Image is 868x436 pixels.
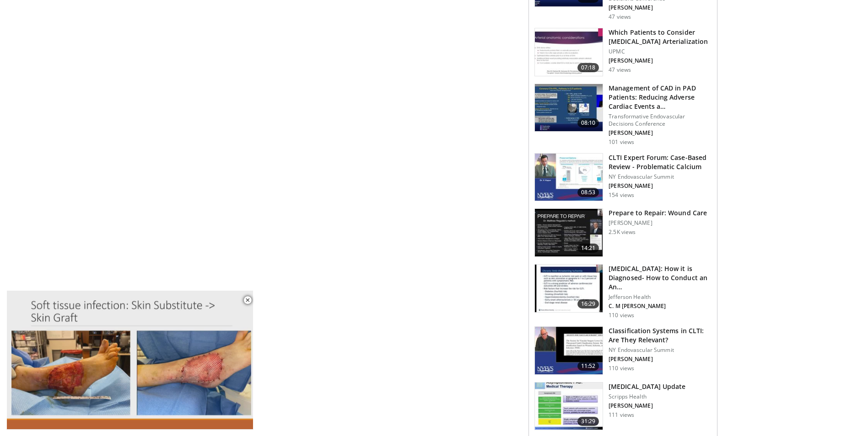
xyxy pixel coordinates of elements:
a: 16:29 [MEDICAL_DATA]: How it is Diagnosed- How to Conduct an An… Jefferson Health C. M [PERSON_NA... [534,264,712,319]
p: 154 views [609,191,634,199]
a: 07:18 Which Patients to Consider [MEDICAL_DATA] Arterialization UPMC [PERSON_NAME] 47 views [534,28,712,76]
img: de61e54c-41ea-4889-a24c-5353f16de9aa.150x105_q85_crop-smart_upscale.jpg [535,327,603,374]
p: [PERSON_NAME] [609,356,712,363]
video-js: Video Player [6,291,253,430]
a: 08:10 Management of CAD in PAD Patients: Reducing Adverse Cardiac Events a… Transformative Endova... [534,84,712,146]
h3: Prepare to Repair: Wound Care [609,208,707,218]
button: Close [238,291,257,310]
a: 11:52 Classification Systems in CLTI: Are They Relevant? NY Endovascular Summit [PERSON_NAME] 110... [534,326,712,375]
span: 08:10 [577,118,599,128]
span: 14:21 [577,244,599,253]
p: Transformative Endovascular Decisions Conference [609,113,712,128]
p: [PERSON_NAME] [609,129,712,137]
h3: [MEDICAL_DATA]: How it is Diagnosed- How to Conduct an An… [609,264,712,292]
span: 07:18 [577,63,599,72]
img: e03f729b-efcf-4af0-b63b-fb89a1a3c607.150x105_q85_crop-smart_upscale.jpg [535,28,603,76]
p: NY Endovascular Summit [609,173,712,181]
h3: Classification Systems in CLTI: Are They Relevant? [609,326,712,345]
h3: Management of CAD in PAD Patients: Reducing Adverse Cardiac Events a… [609,84,712,111]
a: 14:21 Prepare to Repair: Wound Care [PERSON_NAME] 2.5K views [534,208,712,257]
span: 31:29 [577,417,599,426]
a: 08:53 CLTI Expert Forum: Case-Based Review - Problematic Calcium NY Endovascular Summit [PERSON_N... [534,153,712,202]
p: 101 views [609,138,634,146]
h3: [MEDICAL_DATA] Update [609,382,685,391]
span: 16:29 [577,299,599,308]
h3: Which Patients to Consider [MEDICAL_DATA] Arterialization [609,28,712,46]
img: 6a285e04-3511-4a7c-b28b-d20c142bad3b.150x105_q85_crop-smart_upscale.jpg [535,154,603,201]
img: 1e493930-c680-480f-a2f4-5b42e5641919.150x105_q85_crop-smart_upscale.jpg [535,383,603,430]
span: 08:53 [577,188,599,197]
img: d6bfa6c0-5ced-47c6-9e14-924505b0e9de.150x105_q85_crop-smart_upscale.jpg [535,84,603,132]
p: [PERSON_NAME] [609,219,707,227]
p: Scripps Health [609,393,685,400]
p: UPMC [609,48,712,55]
img: cfebae89-140f-41b4-8e3d-008137a112d1.150x105_q85_crop-smart_upscale.jpg [535,265,603,312]
p: [PERSON_NAME] [609,4,712,11]
p: 110 views [609,365,634,372]
span: 11:52 [577,362,599,371]
p: 111 views [609,411,634,419]
p: [PERSON_NAME] [609,402,685,409]
p: 110 views [609,312,634,319]
p: NY Endovascular Summit [609,346,712,354]
p: [PERSON_NAME] [609,182,712,190]
img: 3c47ed2b-aa8f-4c4a-b2ae-81b215dfd438.150x105_q85_crop-smart_upscale.jpg [535,209,603,256]
p: [PERSON_NAME] [609,57,712,64]
p: 47 views [609,13,631,21]
p: 2.5K views [609,229,636,236]
p: 47 views [609,66,631,74]
p: C. M [PERSON_NAME] [609,303,712,310]
p: Jefferson Health [609,293,712,301]
h3: CLTI Expert Forum: Case-Based Review - Problematic Calcium [609,153,712,171]
a: 31:29 [MEDICAL_DATA] Update Scripps Health [PERSON_NAME] 111 views [534,382,712,431]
